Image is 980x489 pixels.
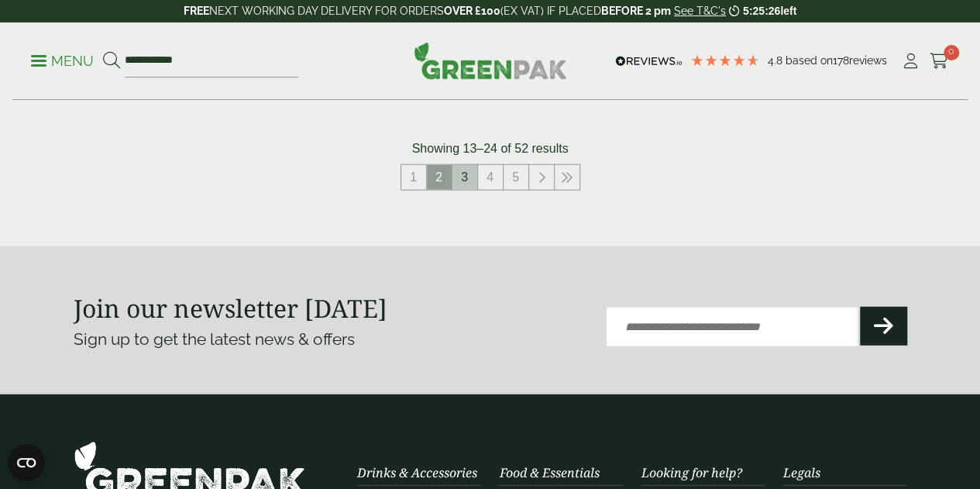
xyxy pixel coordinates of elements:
span: 4.8 [768,54,786,67]
a: 4 [478,165,503,190]
span: 0 [944,45,959,60]
i: My Account [901,53,920,69]
p: Menu [31,52,94,71]
span: Based on [786,54,833,67]
span: 5:25:26 [743,5,780,17]
span: left [780,5,796,17]
img: REVIEWS.io [615,56,683,67]
p: Sign up to get the latest news & offers [74,327,449,352]
a: See T&C's [674,5,726,17]
a: 5 [504,165,528,190]
a: 0 [930,50,949,73]
button: Open CMP widget [8,444,45,481]
img: GreenPak Supplies [414,42,567,79]
a: 1 [401,165,426,190]
div: 4.78 Stars [690,53,760,67]
span: 2 [427,165,452,190]
strong: OVER £100 [444,5,500,17]
a: Menu [31,52,94,67]
span: 178 [833,54,849,67]
p: Showing 13–24 of 52 results [412,139,569,158]
span: reviews [849,54,887,67]
a: 3 [452,165,477,190]
strong: Join our newsletter [DATE] [74,291,387,325]
strong: BEFORE 2 pm [601,5,671,17]
strong: FREE [184,5,209,17]
i: Cart [930,53,949,69]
